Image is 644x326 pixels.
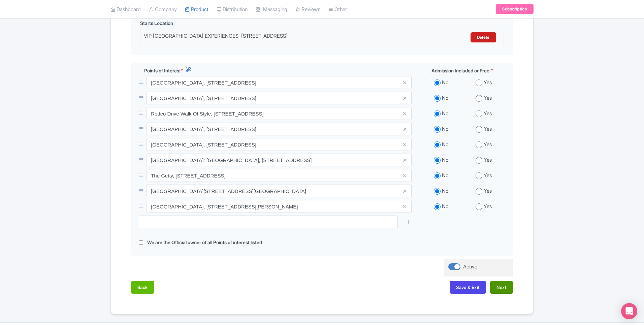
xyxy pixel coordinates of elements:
label: No [442,187,448,195]
label: Yes [484,125,492,133]
label: No [442,141,448,149]
label: We are the Official owner of all Points of interest listed [147,239,262,247]
label: No [442,94,448,102]
label: Yes [484,94,492,102]
button: Back [131,281,154,294]
label: No [442,79,448,87]
a: Delete [471,32,496,42]
div: Open Intercom Messenger [621,303,637,319]
a: Subscription [496,4,534,14]
label: Yes [484,79,492,87]
label: Yes [484,141,492,149]
label: Yes [484,203,492,210]
span: Points of Interest [144,67,181,74]
span: Admission Included or Free [431,67,489,74]
label: No [442,156,448,164]
div: Active [463,263,477,271]
button: Save & Exit [450,281,486,294]
label: Yes [484,172,492,180]
label: Yes [484,187,492,195]
label: No [442,110,448,118]
button: Next [490,281,513,294]
div: VIP [GEOGRAPHIC_DATA] EXPERIENCES, [STREET_ADDRESS] [144,32,411,42]
label: No [442,203,448,210]
span: Starts Location [140,20,173,27]
label: Yes [484,156,492,164]
label: No [442,125,448,133]
label: Yes [484,110,492,118]
label: No [442,172,448,180]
